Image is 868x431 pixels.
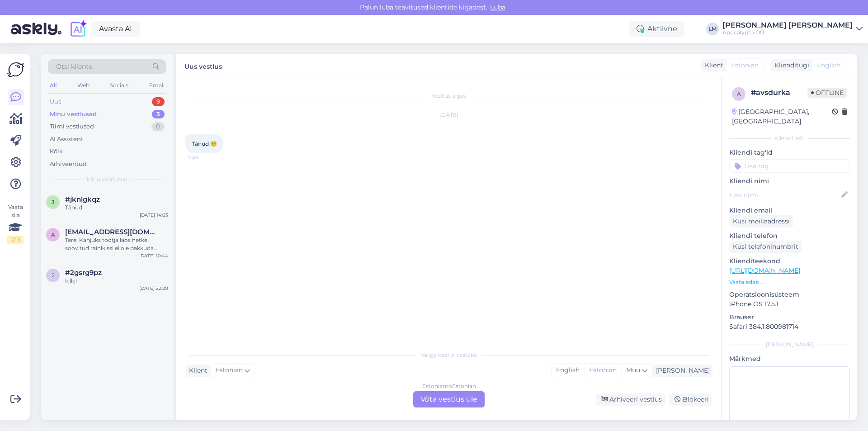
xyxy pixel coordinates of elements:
[729,256,850,266] p: Klienditeekond
[152,110,165,119] div: 3
[188,154,222,161] span: 11:24
[50,135,83,144] div: AI Assistent
[732,107,832,126] div: [GEOGRAPHIC_DATA], [GEOGRAPHIC_DATA]
[65,236,168,252] div: Tere. Kahjuks tootja laos hetkel soovitud rainlkissi ei ole pakkuda. Kuna teemegi hetkel uut tell...
[596,393,665,406] div: Arhiveeri vestlus
[140,212,168,218] div: [DATE] 14:03
[50,97,61,106] div: Uus
[626,366,640,374] span: Muu
[669,393,712,406] div: Blokeeri
[52,199,54,205] span: j
[817,61,840,70] span: English
[729,231,850,241] p: Kliendi telefon
[50,110,97,119] div: Minu vestlused
[730,190,840,200] input: Lisa nimi
[731,61,759,70] span: Estonian
[75,80,91,91] div: Web
[629,21,684,37] div: Aktiivne
[48,80,58,91] div: All
[50,122,94,131] div: Tiimi vestlused
[722,22,863,36] a: [PERSON_NAME] [PERSON_NAME]Apocalypto OÜ
[729,148,850,157] p: Kliendi tag'id
[152,97,165,106] div: 9
[729,134,850,142] div: Kliendi info
[751,87,807,98] div: # avsdurka
[771,61,809,70] div: Klienditugi
[729,322,850,332] p: Safari 384.1.800981714
[422,382,476,390] div: Estonian to Estonian
[729,215,793,227] div: Küsi meiliaadressi
[729,341,850,349] div: [PERSON_NAME]
[729,176,850,186] p: Kliendi nimi
[52,272,55,279] span: 2
[185,366,208,375] div: Klient
[50,160,87,169] div: Arhiveeritud
[65,269,102,277] span: #2gsrg9pz
[87,175,127,184] span: Minu vestlused
[215,365,243,375] span: Estonian
[729,266,800,275] a: [URL][DOMAIN_NAME]
[701,61,723,70] div: Klient
[652,366,710,375] div: [PERSON_NAME]
[56,62,92,71] span: Otsi kliente
[729,354,850,364] p: Märkmed
[50,147,63,156] div: Kõik
[65,277,168,285] div: kjlkjl
[147,80,166,91] div: Email
[185,351,712,359] div: Valige keel ja vastake
[184,59,222,71] label: Uus vestlus
[139,252,168,259] div: [DATE] 10:44
[729,241,802,253] div: Küsi telefoninumbrit
[584,364,621,377] div: Estonian
[487,3,508,11] span: Luba
[722,22,853,29] div: [PERSON_NAME] [PERSON_NAME]
[7,61,24,78] img: Askly Logo
[51,231,55,238] span: a
[69,19,88,38] img: explore-ai
[413,391,485,407] div: Võta vestlus üle
[729,313,850,322] p: Brauser
[139,285,168,292] div: [DATE] 22:20
[185,111,712,119] div: [DATE]
[729,290,850,299] p: Operatsioonisüsteem
[91,21,140,37] a: Avasta AI
[65,228,159,236] span: agnekekisev@gmail.com
[7,203,24,244] div: Vaata siia
[65,195,100,204] span: #jknlgkqz
[185,92,712,100] div: Vestlus algas
[729,299,850,309] p: iPhone OS 17.5.1
[729,278,850,286] p: Vaata edasi ...
[7,236,24,244] div: 2 / 3
[729,206,850,215] p: Kliendi email
[807,88,847,98] span: Offline
[151,122,165,131] div: 0
[65,204,168,212] div: Tänud!
[729,159,850,173] input: Lisa tag
[737,90,741,97] span: a
[722,29,853,36] div: Apocalypto OÜ
[706,23,719,35] div: LM
[552,364,584,377] div: English
[108,80,130,91] div: Socials
[192,140,217,147] span: Tänud ☺️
